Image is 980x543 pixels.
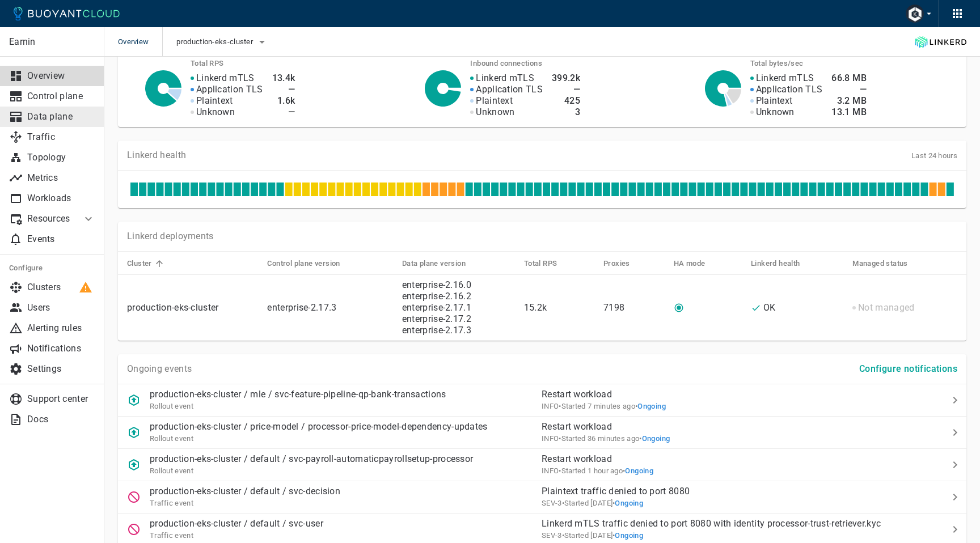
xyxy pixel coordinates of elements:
span: Cluster [127,258,167,269]
relative-time: [DATE] [590,531,612,540]
span: Traffic event [150,499,193,507]
p: Not managed [858,302,914,313]
a: enterprise-2.17.3 [267,302,336,313]
p: Restart workload [542,453,923,465]
p: Restart workload [542,389,923,400]
p: Docs [27,414,95,425]
p: Plaintext [196,95,233,107]
a: enterprise-2.16.2 [402,291,471,302]
p: Unknown [196,107,235,118]
a: enterprise-2.16.0 [402,279,471,290]
p: Ongoing events [127,363,192,375]
p: Restart workload [542,421,923,432]
span: • [612,499,643,507]
p: Plaintext traffic denied to port 8080 [542,486,923,497]
span: Fri, 29 Aug 2025 10:10:50 PDT / Fri, 29 Aug 2025 17:10:50 UTC [559,402,635,410]
p: Linkerd mTLS [196,73,255,84]
p: production-eks-cluster / default / svc-payroll-automaticpayrollsetup-processor [150,453,473,465]
h5: Configure [9,264,95,273]
span: Ongoing [625,466,653,475]
p: Users [27,302,95,313]
p: Events [27,234,95,245]
p: Plaintext [476,95,513,107]
span: Linkerd health [751,258,815,269]
p: Application TLS [476,84,543,95]
relative-time: [DATE] [590,499,612,507]
button: Configure notifications [855,359,962,379]
button: production-eks-cluster [176,33,269,50]
p: Traffic [27,131,95,143]
span: • [623,466,653,475]
a: enterprise-2.17.3 [402,325,471,336]
relative-time: 1 hour ago [588,466,623,475]
span: Fri, 29 Aug 2025 09:41:57 PDT / Fri, 29 Aug 2025 16:41:57 UTC [559,434,639,443]
span: • [635,402,666,410]
h4: 425 [552,95,580,107]
h4: 1.6k [272,95,295,107]
span: Overview [118,27,162,57]
p: production-eks-cluster / default / svc-user [150,518,323,529]
p: Unknown [476,107,514,118]
span: Ongoing [615,499,643,507]
span: • [639,434,670,443]
span: HA mode [674,258,720,269]
h5: Total RPS [524,259,557,268]
p: Overview [27,70,95,82]
span: Control plane version [267,258,354,269]
p: Alerting rules [27,323,95,334]
p: Linkerd deployments [127,231,214,242]
span: INFO [542,434,559,443]
h4: — [272,84,295,95]
p: Linkerd mTLS [476,73,534,84]
h5: Cluster [127,259,152,268]
p: Earnin [9,36,95,48]
img: Robb Foster [906,5,924,23]
p: Data plane [27,111,95,122]
span: INFO [542,402,559,410]
span: Rollout event [150,434,193,443]
h5: HA mode [674,259,706,268]
h5: Linkerd health [751,259,800,268]
span: • [612,531,643,540]
span: Ongoing [637,402,666,410]
span: Ongoing [642,434,670,443]
span: Rollout event [150,402,193,410]
h4: 3.2 MB [831,95,867,107]
h5: Control plane version [267,259,340,268]
p: Settings [27,363,95,375]
span: INFO [542,466,559,475]
span: Total RPS [524,258,572,269]
p: Application TLS [196,84,263,95]
p: Control plane [27,91,95,102]
span: Traffic event [150,531,193,540]
relative-time: 36 minutes ago [588,434,639,443]
h5: Data plane version [402,259,466,268]
h4: 399.2k [552,73,580,84]
p: Linkerd health [127,150,186,161]
span: Rollout event [150,466,193,475]
span: Fri, 29 Aug 2025 08:59:20 PDT / Fri, 29 Aug 2025 15:59:20 UTC [559,466,623,475]
a: enterprise-2.17.2 [402,313,471,324]
span: SEV-3 [542,531,562,540]
p: Application TLS [756,84,823,95]
h5: Managed status [852,259,908,268]
p: production-eks-cluster / default / svc-decision [150,486,340,497]
p: production-eks-cluster [127,302,258,313]
h4: — [272,107,295,118]
span: Managed status [852,258,923,269]
a: enterprise-2.17.1 [402,302,471,313]
h4: — [552,84,580,95]
p: Topology [27,152,95,163]
p: Resources [27,213,73,224]
p: Notifications [27,343,95,354]
p: Linkerd mTLS traffic denied to port 8080 with identity processor-trust-retriever.kyc [542,518,923,529]
h4: 3 [552,107,580,118]
p: Plaintext [756,95,793,107]
h4: — [831,84,867,95]
p: Clusters [27,282,95,293]
span: Data plane version [402,258,480,269]
h4: 13.1 MB [831,107,867,118]
p: Support center [27,393,95,405]
span: Ongoing [615,531,643,540]
span: Thu, 21 Aug 2025 10:13:13 PDT / Thu, 21 Aug 2025 17:13:13 UTC [562,531,613,540]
